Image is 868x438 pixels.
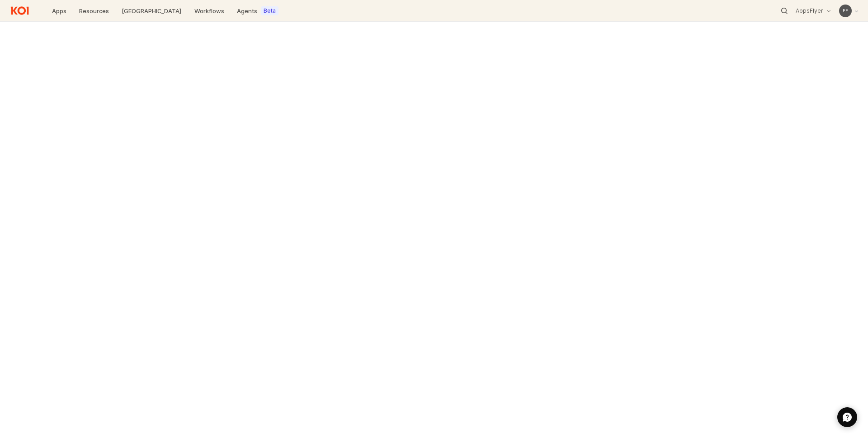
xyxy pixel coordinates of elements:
a: Resources [74,5,114,17]
a: [GEOGRAPHIC_DATA] [116,5,187,17]
button: AppsFlyer [792,5,835,16]
a: Workflows [189,5,230,17]
a: AgentsBeta [231,5,284,17]
p: AppsFlyer [796,7,823,14]
label: Beta [264,7,276,14]
div: e e [843,6,848,15]
a: Apps [47,5,72,17]
img: Return to home page [7,4,32,18]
